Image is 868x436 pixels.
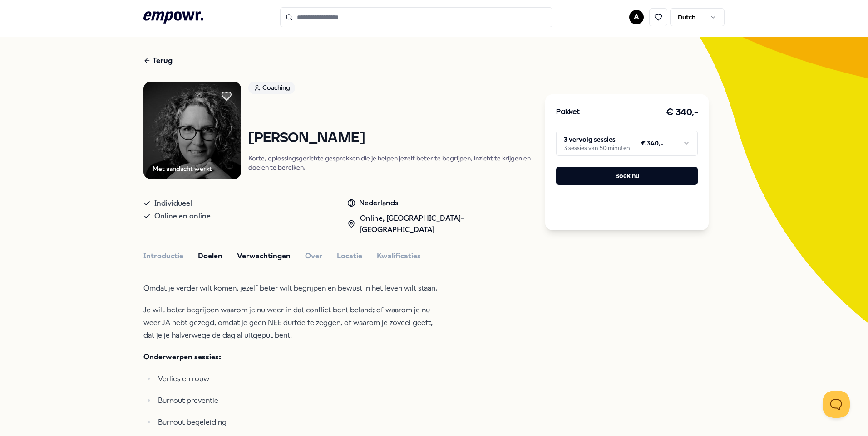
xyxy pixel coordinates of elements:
[248,82,295,94] div: Coaching
[143,304,439,342] p: Je wilt beter begrijpen waarom je nu weer in dat conflict bent beland; of waarom je nu weer JA he...
[154,210,211,223] span: Online en online
[280,7,552,27] input: Search for products, categories or subcategories
[556,167,698,185] button: Boek nu
[248,131,531,146] h1: [PERSON_NAME]
[248,82,531,97] a: Coaching
[347,213,531,236] div: Online, [GEOGRAPHIC_DATA]-[GEOGRAPHIC_DATA]
[143,82,241,179] img: Product Image
[237,250,291,262] button: Verwachtingen
[143,250,183,262] button: Introductie
[143,55,173,67] div: Terug
[305,250,322,262] button: Over
[158,416,439,429] p: Burnout begeleiding
[158,373,439,385] p: Verlies en rouw
[377,250,421,262] button: Kwalificaties
[666,105,698,120] h3: € 340,-
[158,394,439,407] p: Burnout preventie
[198,250,222,262] button: Doelen
[154,197,192,210] span: Individueel
[823,391,850,418] iframe: Help Scout Beacon - Open
[629,10,644,24] button: A
[337,250,362,262] button: Locatie
[143,282,439,295] p: Omdat je verder wilt komen, jezelf beter wilt begrijpen en bewust in het leven wilt staan.
[347,197,531,209] div: Nederlands
[248,154,531,172] p: Korte, oplossingsgerichte gesprekken die je helpen jezelf beter te begrijpen, inzicht te krijgen ...
[153,164,212,174] div: Met aandacht werkt
[143,353,221,361] strong: Onderwerpen sessies:
[556,107,580,118] h3: Pakket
